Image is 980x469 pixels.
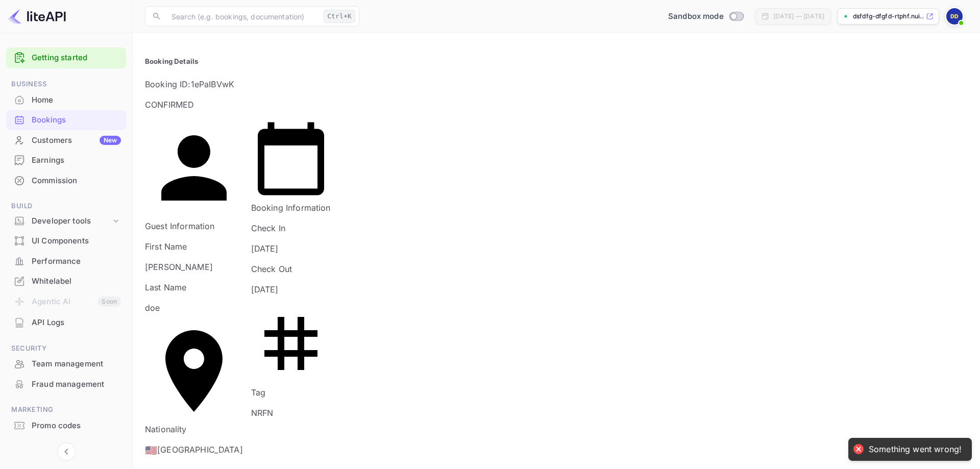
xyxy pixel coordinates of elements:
img: LiteAPI logo [8,8,66,24]
p: Booking ID: 1ePaIBVwK [145,78,968,90]
div: Ctrl+K [324,10,355,23]
a: Performance [6,252,126,270]
p: Tag [251,304,331,399]
p: NRFN [251,407,331,419]
button: Collapse navigation [57,442,76,461]
div: [GEOGRAPHIC_DATA] [145,443,243,456]
div: API Logs [6,313,126,333]
p: [DATE] [251,242,331,255]
a: Whitelabel [6,271,126,290]
a: Commission [6,171,126,190]
div: Promo codes [6,416,126,436]
p: Guest Information [145,119,243,232]
a: CustomersNew [6,131,126,150]
p: [DATE] [251,283,331,295]
span: Marketing [6,404,126,415]
h5: Booking Details [145,57,968,67]
p: Check In [251,222,331,234]
div: Whitelabel [6,271,126,291]
img: dsfdfg dfgfd [946,8,963,24]
span: Sandbox mode [668,11,724,22]
div: Bookings [32,114,121,126]
div: Earnings [32,155,121,166]
div: [DATE] — [DATE] [773,12,824,21]
div: Getting started [6,47,126,68]
p: [PERSON_NAME] [145,261,243,273]
div: Bookings [6,110,126,130]
span: 🇺🇸 [145,446,157,455]
div: CustomersNew [6,131,126,151]
p: dsfdfg-dfgfd-rtphf.nui... [853,12,924,21]
div: UI Components [32,235,121,247]
div: Earnings [6,151,126,170]
span: Build [6,201,126,212]
div: Home [32,94,121,106]
a: Getting started [32,52,121,64]
div: Team management [32,358,121,370]
div: Fraud management [6,375,126,394]
div: Fraud management [32,379,121,390]
div: New [100,136,121,145]
div: Developer tools [6,212,126,230]
div: Something went wrong! [869,444,962,455]
p: doe [145,302,243,314]
div: Promo codes [32,420,121,432]
span: CONFIRMED [145,100,194,110]
span: Security [6,343,126,354]
a: Team management [6,354,126,373]
div: API Logs [32,317,121,329]
input: Search (e.g. bookings, documentation) [165,6,320,27]
p: Check Out [251,263,331,275]
p: First Name [145,240,243,253]
span: Business [6,79,126,90]
a: Fraud management [6,375,126,393]
div: Performance [32,256,121,267]
a: API Logs [6,313,126,332]
div: UI Components [6,231,126,251]
a: Promo codes [6,416,126,435]
a: Bookings [6,110,126,129]
a: Earnings [6,151,126,169]
div: Performance [6,252,126,271]
div: Switch to Production mode [664,11,747,22]
div: Commission [6,171,126,191]
div: Customers [32,135,121,146]
div: Home [6,90,126,110]
div: Team management [6,354,126,374]
p: Last Name [145,281,243,293]
p: Booking Information [251,119,331,214]
p: Nationality [145,322,243,435]
div: Commission [32,175,121,187]
a: Home [6,90,126,109]
a: UI Components [6,231,126,250]
div: Developer tools [32,215,111,227]
div: Whitelabel [32,276,121,287]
